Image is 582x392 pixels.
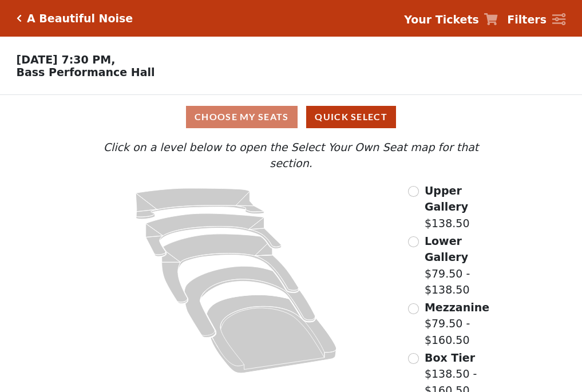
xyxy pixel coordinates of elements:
[425,184,468,213] span: Upper Gallery
[425,351,475,364] span: Box Tier
[404,11,498,28] a: Your Tickets
[425,299,501,349] label: $79.50 - $160.50
[306,106,396,128] button: Quick Select
[425,301,489,314] span: Mezzanine
[425,233,501,298] label: $79.50 - $138.50
[507,13,547,26] strong: Filters
[27,12,133,25] h5: A Beautiful Noise
[81,139,501,172] p: Click on a level below to open the Select Your Own Seat map for that section.
[425,183,501,232] label: $138.50
[136,188,264,219] path: Upper Gallery - Seats Available: 288
[425,235,468,264] span: Lower Gallery
[507,11,565,28] a: Filters
[17,14,22,22] a: Click here to go back to filters
[207,295,337,373] path: Orchestra / Parterre Circle - Seats Available: 26
[404,13,479,26] strong: Your Tickets
[146,213,282,256] path: Lower Gallery - Seats Available: 75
